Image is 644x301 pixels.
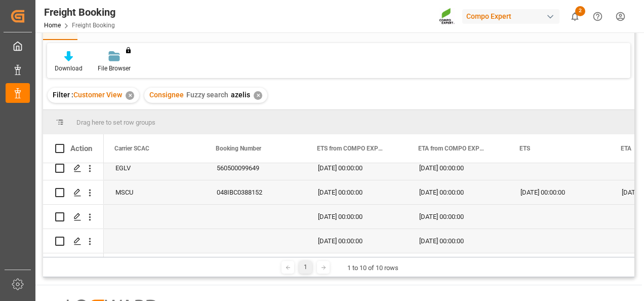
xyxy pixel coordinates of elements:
div: [DATE] 00:00:00 [407,180,508,204]
div: Freight Booking [44,5,115,20]
span: Carrier SCAC [114,145,149,152]
span: 2 [575,6,585,16]
div: Compo Expert [462,9,559,24]
div: 1 to 10 of 10 rows [347,263,398,273]
div: ✕ [126,91,134,100]
span: Customer View [73,91,122,99]
span: Drag here to set row groups [76,119,155,126]
div: Press SPACE to select this row. [43,156,104,180]
div: [DATE] 00:00:00 [306,229,407,253]
img: Screenshot%202023-09-29%20at%2010.02.21.png_1712312052.png [439,8,455,25]
div: 1 [299,261,312,274]
div: MSCU [103,180,205,204]
div: [DATE] 00:00:00 [508,180,610,204]
div: EGLV [103,156,205,180]
div: Press SPACE to select this row. [43,205,104,229]
div: 560500099649 [205,156,306,180]
span: Consignee [149,91,184,99]
div: [DATE] 00:00:00 [306,180,407,204]
span: ETA [621,145,631,152]
div: Press SPACE to select this row. [43,180,104,205]
div: [DATE] 00:00:00 [407,156,508,180]
div: 048IBC0388152 [205,180,306,204]
a: Home [44,22,61,29]
div: [DATE] 00:00:00 [407,229,508,253]
button: show 2 new notifications [563,5,586,28]
div: Press SPACE to select this row. [43,229,104,253]
div: [DATE] 00:00:00 [306,156,407,180]
span: azelis [231,91,250,99]
div: [DATE] 00:00:00 [407,205,508,229]
div: ✕ [254,91,262,100]
span: ETS [519,145,530,152]
button: Compo Expert [462,7,563,26]
div: Action [70,144,92,153]
span: Fuzzy search [186,91,228,99]
span: ETA from COMPO EXPERT [418,145,486,152]
span: ETS from COMPO EXPERT [317,145,385,152]
div: [DATE] 00:00:00 [306,205,407,229]
span: Booking Number [216,145,261,152]
button: Help Center [586,5,609,28]
div: Download [55,64,83,73]
span: Filter : [53,91,73,99]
